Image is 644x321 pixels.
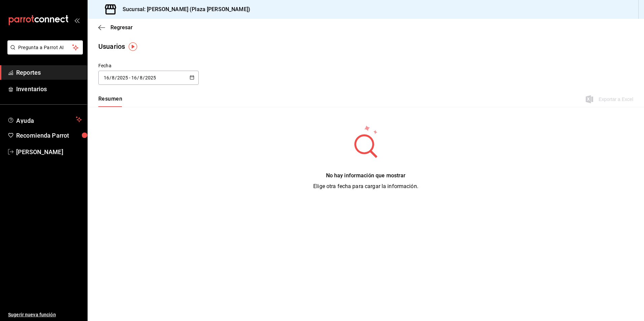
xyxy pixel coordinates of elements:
span: / [143,75,145,80]
input: Day [131,75,137,80]
input: Day [103,75,109,80]
button: Regresar [98,24,133,31]
span: Regresar [110,24,133,31]
button: Resumen [98,96,122,107]
input: Month [111,75,115,80]
div: navigation tabs [98,96,122,107]
span: Elige otra fecha para cargar la información. [313,183,418,189]
span: [PERSON_NAME] [16,147,82,156]
div: Fecha [98,62,199,69]
span: Inventarios [16,84,82,94]
span: Ayuda [16,115,73,123]
span: - [129,75,130,80]
span: Pregunta a Parrot AI [18,44,72,51]
span: Sugerir nueva función [8,311,82,318]
a: Pregunta a Parrot AI [5,49,83,56]
button: Pregunta a Parrot AI [7,40,83,55]
input: Year [117,75,128,80]
span: Recomienda Parrot [16,131,82,140]
span: / [115,75,117,80]
input: Month [139,75,143,80]
h3: Sucursal: [PERSON_NAME] (Plaza [PERSON_NAME]) [117,5,250,13]
span: / [109,75,111,80]
img: Tooltip marker [129,42,137,51]
div: Usuarios [98,41,125,51]
span: / [137,75,139,80]
div: No hay información que mostrar [313,172,418,180]
button: open_drawer_menu [74,17,79,23]
span: Reportes [16,68,82,77]
input: Year [145,75,156,80]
